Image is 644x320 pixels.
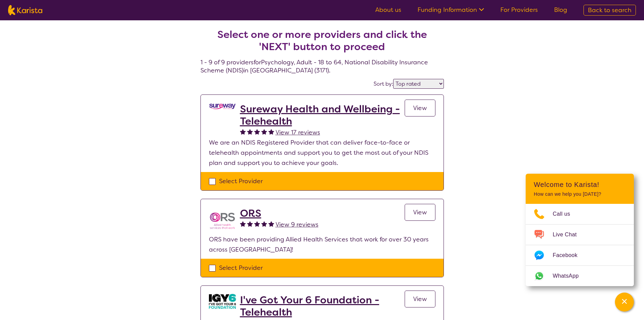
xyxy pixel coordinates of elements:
[526,204,634,286] ul: Choose channel
[418,6,484,14] a: Funding Information
[261,129,267,134] img: fullstar
[268,221,274,227] img: fullstar
[583,5,636,16] a: Back to search
[413,104,427,112] span: View
[209,103,236,110] img: vgwqq8bzw4bddvbx0uac.png
[553,250,586,260] span: Facebook
[276,128,320,136] span: View 17 reviews
[209,137,435,168] p: We are an NDIS Registered Provider that can deliver face-to-face or telehealth appointments and s...
[8,5,42,15] img: Karista logo
[553,230,585,240] span: Live Chat
[276,219,318,230] a: View 9 reviews
[247,221,253,227] img: fullstar
[209,234,435,255] p: ORS have been providing Allied Health Services that work for over 30 years across [GEOGRAPHIC_DATA]!
[375,6,401,14] a: About us
[526,266,634,286] a: Web link opens in a new tab.
[615,293,634,312] button: Channel Menu
[276,220,318,229] span: View 9 reviews
[553,209,578,219] span: Call us
[240,103,405,127] a: Sureway Health and Wellbeing - Telehealth
[240,207,318,219] a: ORS
[374,80,393,87] label: Sort by:
[268,129,274,134] img: fullstar
[254,129,260,134] img: fullstar
[526,174,634,286] div: Channel Menu
[405,291,435,307] a: View
[500,6,538,14] a: For Providers
[405,100,435,116] a: View
[240,294,405,318] a: I've Got Your 6 Foundation - Telehealth
[534,180,626,189] h2: Welcome to Karista!
[247,129,253,134] img: fullstar
[254,221,260,227] img: fullstar
[413,208,427,216] span: View
[553,271,587,281] span: WhatsApp
[261,221,267,227] img: fullstar
[534,191,626,197] p: How can we help you [DATE]?
[209,207,236,234] img: nspbnteb0roocrxnmwip.png
[405,204,435,221] a: View
[200,12,444,74] h4: 1 - 9 of 9 providers for Psychology , Adult - 18 to 64 , National Disability Insurance Scheme (ND...
[240,221,246,227] img: fullstar
[209,294,236,309] img: aw0qclyvxjfem2oefjis.jpg
[240,129,246,134] img: fullstar
[554,6,567,14] a: Blog
[209,28,436,53] h2: Select one or more providers and click the 'NEXT' button to proceed
[276,127,320,137] a: View 17 reviews
[588,6,631,14] span: Back to search
[413,295,427,303] span: View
